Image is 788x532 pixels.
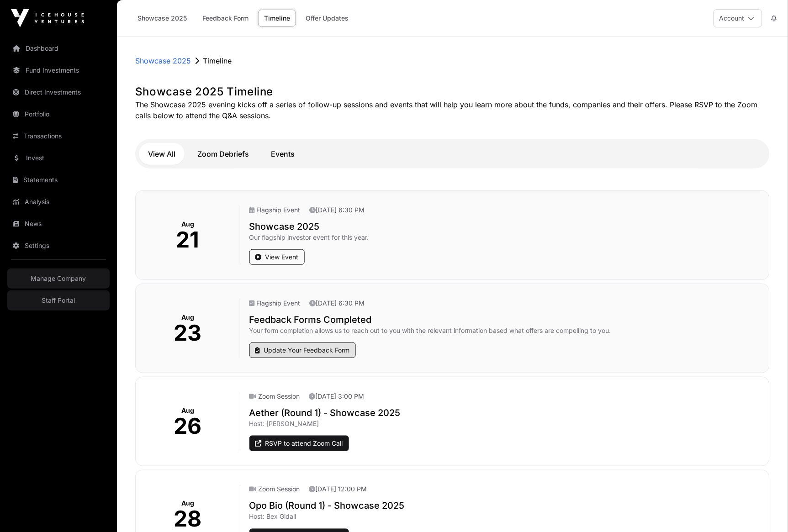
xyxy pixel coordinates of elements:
a: Feedback Form [196,10,254,27]
p: [DATE] 6:30 PM [310,299,365,308]
a: Staff Portal [7,290,110,311]
img: Icehouse Ventures Logo [11,9,84,27]
p: Aug [181,220,194,229]
p: Your form completion allows us to reach out to you with the relevant information based what offer... [249,326,762,335]
h2: Opo Bio (Round 1) - Showcase 2025 [249,500,762,512]
button: Account [714,9,762,27]
a: Timeline [258,10,296,27]
button: Zoom Debriefs [188,143,258,165]
a: Settings [7,236,110,256]
a: Transactions [7,126,110,146]
a: Portfolio [7,104,110,124]
a: View Event [249,249,305,265]
h2: Feedback Forms Completed [249,313,762,326]
iframe: Chat Widget [742,488,788,532]
a: Showcase 2025 [135,55,191,66]
a: Offer Updates [300,10,354,27]
p: Timeline [203,55,232,66]
a: RSVP to attend Zoom Call [249,436,349,451]
p: The Showcase 2025 evening kicks off a series of follow-up sessions and events that will help you ... [135,99,770,121]
a: Update Your Feedback Form [249,342,356,358]
p: Host: [PERSON_NAME] [249,419,762,428]
a: Dashboard [7,38,110,58]
nav: Tabs [139,143,766,165]
p: 28 [174,508,201,530]
a: Fund Investments [7,60,110,80]
p: Flagship Event [249,299,301,308]
p: 26 [174,415,201,437]
p: Aug [181,313,194,322]
a: Analysis [7,192,110,212]
p: 23 [174,322,201,344]
a: Invest [7,148,110,168]
p: Zoom Session [249,485,300,494]
p: Host: Bex Gidall [249,512,762,521]
a: Manage Company [7,269,110,289]
p: Flagship Event [249,205,301,215]
p: Zoom Session [249,392,300,401]
a: Direct Investments [7,82,110,102]
button: Events [262,143,304,165]
a: Statements [7,170,110,190]
button: View All [139,143,185,165]
h2: Aether (Round 1) - Showcase 2025 [249,406,762,419]
p: Aug [181,406,194,415]
h1: Showcase 2025 Timeline [135,84,770,99]
p: Aug [181,499,194,508]
a: News [7,214,110,234]
p: [DATE] 3:00 PM [309,392,365,401]
p: [DATE] 12:00 PM [309,485,367,494]
p: 21 [176,229,199,251]
p: [DATE] 6:30 PM [310,205,365,215]
a: Showcase 2025 [132,10,193,27]
p: Our flagship investor event for this year. [249,233,762,242]
h2: Showcase 2025 [249,220,762,233]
